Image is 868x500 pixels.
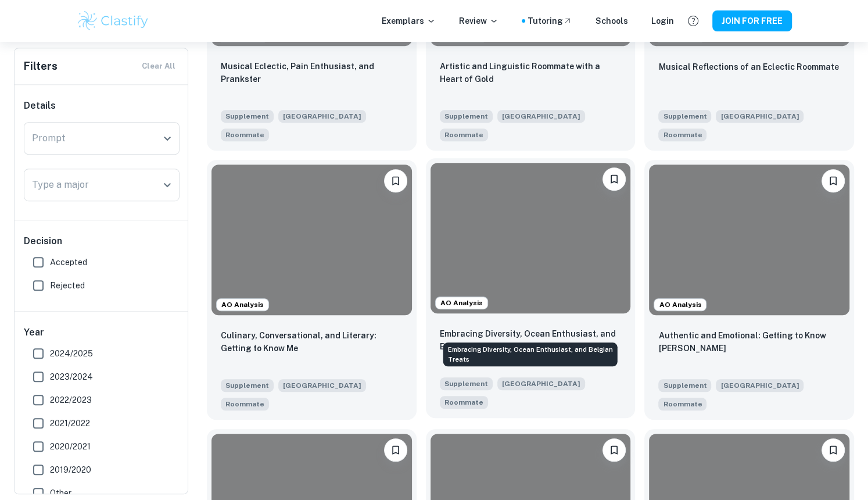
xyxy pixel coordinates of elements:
[440,60,622,85] p: Artistic and Linguistic Roommate with a Heart of Gold
[497,377,585,390] span: [GEOGRAPHIC_DATA]
[443,342,618,366] div: Embracing Diversity, Ocean Enthusiast, and Belgian Treats
[602,438,626,462] button: Please log in to bookmark exemplars
[384,169,407,192] button: Please log in to bookmark exemplars
[444,130,483,140] span: Roommate
[716,379,804,392] span: [GEOGRAPHIC_DATA]
[24,99,180,113] h6: Details
[159,177,175,193] button: Open
[50,347,93,360] span: 2024/2025
[24,234,180,248] h6: Decision
[50,417,90,430] span: 2021/2022
[225,399,264,409] span: Roommate
[658,329,840,355] p: Authentic and Emotional: Getting to Know Ann
[658,110,711,123] span: Supplement
[76,9,150,33] img: Clastify logo
[436,298,487,308] span: AO Analysis
[217,299,268,310] span: AO Analysis
[221,110,274,123] span: Supplement
[822,169,845,192] button: Please log in to bookmark exemplars
[654,299,706,310] span: AO Analysis
[459,15,498,27] p: Review
[221,329,403,355] p: Culinary, Conversational, and Literary: Getting to Know Me
[221,127,269,141] span: Top 3 things your roommates might like to know about you.
[602,167,626,191] button: Please log in to bookmark exemplars
[440,110,493,123] span: Supplement
[159,130,175,147] button: Open
[440,127,488,141] span: Top 3 things your roommates might like to know about you.
[225,130,264,140] span: Roommate
[50,463,91,476] span: 2019/2020
[426,160,636,419] a: AO AnalysisPlease log in to bookmark exemplarsEmbracing Diversity, Ocean Enthusiast, and Belgian ...
[497,110,585,123] span: [GEOGRAPHIC_DATA]
[50,279,85,292] span: Rejected
[712,10,792,31] button: JOIN FOR FREE
[50,487,71,499] span: Other
[50,370,93,383] span: 2023/2024
[658,379,711,392] span: Supplement
[658,127,706,141] span: Top 3 things your roommates might like to know about you.
[440,327,622,353] p: Embracing Diversity, Ocean Enthusiast, and Belgian Treats
[651,15,674,27] a: Login
[663,399,702,409] span: Roommate
[221,397,269,410] span: Top 3 things your roommates might like to know about you.
[683,11,703,31] button: Help and Feedback
[50,256,87,269] span: Accepted
[278,379,366,392] span: [GEOGRAPHIC_DATA]
[50,394,92,406] span: 2022/2023
[658,60,838,73] p: Musical Reflections of an Eclectic Roommate
[278,110,366,123] span: [GEOGRAPHIC_DATA]
[382,15,436,27] p: Exemplars
[444,397,483,408] span: Roommate
[384,438,407,462] button: Please log in to bookmark exemplars
[50,440,91,453] span: 2020/2021
[528,15,572,27] a: Tutoring
[221,60,403,85] p: Musical Eclectic, Pain Enthusiast, and Prankster
[207,160,417,419] a: AO AnalysisPlease log in to bookmark exemplarsCulinary, Conversational, and Literary: Getting to ...
[24,58,58,74] h6: Filters
[440,377,493,390] span: Supplement
[658,397,706,410] span: Top 3 things your roommates might like to know about you.
[24,326,180,340] h6: Year
[644,160,854,419] a: AO AnalysisPlease log in to bookmark exemplarsAuthentic and Emotional: Getting to Know AnnSupplem...
[822,438,845,462] button: Please log in to bookmark exemplars
[221,379,274,392] span: Supplement
[716,110,804,123] span: [GEOGRAPHIC_DATA]
[440,395,488,409] span: Top 3 things your roommates might like to know about you.
[663,130,702,140] span: Roommate
[596,15,628,27] a: Schools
